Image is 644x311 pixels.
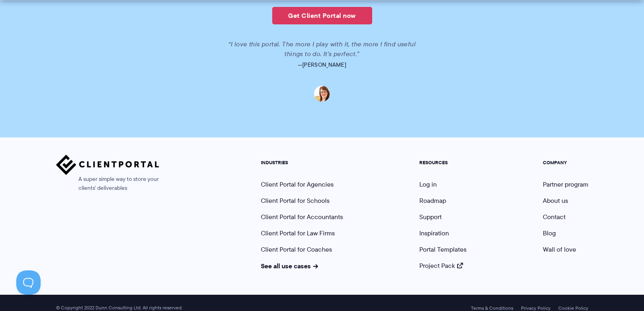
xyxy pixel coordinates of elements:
[261,228,335,238] a: Client Portal for Law Firms
[272,7,372,24] a: Get Client Portal now
[419,261,463,270] a: Project Pack
[543,180,588,189] a: Partner program
[419,212,442,222] a: Support
[543,196,568,205] a: About us
[261,196,330,205] a: Client Portal for Schools
[521,305,551,311] a: Privacy Policy
[261,245,332,254] a: Client Portal for Coaches
[419,196,446,205] a: Roadmap
[543,212,566,222] a: Contact
[261,261,319,271] a: See all use cases
[261,160,343,165] h5: INDUSTRIES
[419,160,466,165] h5: RESOURCES
[558,305,588,311] a: Cookie Policy
[261,212,343,222] a: Client Portal for Accountants
[471,305,513,311] a: Terms & Conditions
[219,39,426,59] p: “I love this portal. The more I play with it, the more I find useful things to do. It’s perfect.”
[52,305,186,311] span: © Copyright 2022 Dunn Consulting Ltd. All rights reserved.
[94,59,550,70] p: —[PERSON_NAME]
[419,180,437,189] a: Log in
[419,228,449,238] a: Inspiration
[543,228,556,238] a: Blog
[261,180,334,189] a: Client Portal for Agencies
[56,175,159,193] span: A super simple way to store your clients' deliverables
[543,245,576,254] a: Wall of love
[419,245,466,254] a: Portal Templates
[16,270,41,295] iframe: Toggle Customer Support
[543,160,588,165] h5: COMPANY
